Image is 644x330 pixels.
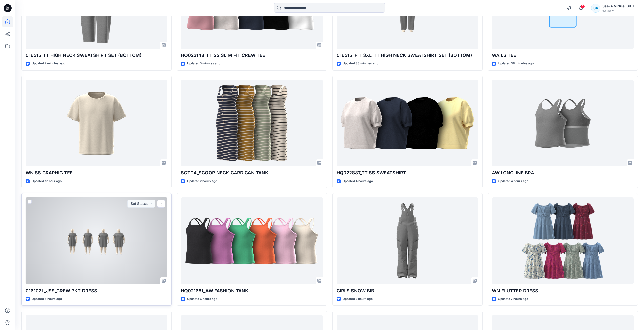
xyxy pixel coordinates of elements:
p: HQ022887_TT SS SWEATSHIRT [337,169,478,177]
p: Updated 2 minutes ago [32,61,65,66]
a: WN SS GRAPHIC TEE [26,80,167,167]
a: HQ022887_TT SS SWEATSHIRT [337,80,478,167]
div: Walmart [602,9,638,13]
p: AW LONGLINE BRA [492,169,634,177]
p: 016515_TT HIGH NECK SWEATSHIRT SET (BOTTOM) [26,52,167,59]
p: WA LS TEE [492,52,634,59]
p: Updated 38 minutes ago [498,61,534,66]
a: WN FLUTTER DRESS [492,197,634,284]
p: WN FLUTTER DRESS [492,287,634,294]
a: AW LONGLINE BRA [492,80,634,167]
a: SCTD4_SCOOP NECK CARDIGAN TANK [181,80,323,167]
p: Updated 4 hours ago [498,179,528,184]
p: Updated 6 hours ago [32,296,62,302]
p: Updated an hour ago [32,179,62,184]
p: 016515_FIT_3XL_TT HIGH NECK SWEATSHIRT SET (BOTTOM) [337,52,478,59]
p: Updated 7 hours ago [343,296,373,302]
a: GIRLS SNOW BIB [337,197,478,284]
p: WN SS GRAPHIC TEE [26,169,167,177]
p: GIRLS SNOW BIB [337,287,478,294]
p: Updated 38 minutes ago [343,61,378,66]
p: Updated 6 hours ago [187,296,217,302]
p: 016102L_JSS_CREW PKT DRESS [26,287,167,294]
p: Updated 4 hours ago [343,179,373,184]
div: Sae-A Virtual 3d Team [602,3,638,9]
span: 1 [581,4,585,8]
p: Updated 7 hours ago [498,296,528,302]
a: 016102L_JSS_CREW PKT DRESS [26,197,167,284]
p: HQ021651_AW FASHION TANK [181,287,323,294]
p: Updated 5 minutes ago [187,61,220,66]
p: Updated 2 hours ago [187,179,217,184]
p: HQ022148_TT SS SLIM FIT CREW TEE [181,52,323,59]
p: SCTD4_SCOOP NECK CARDIGAN TANK [181,169,323,177]
a: HQ021651_AW FASHION TANK [181,197,323,284]
div: SA [591,4,600,13]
